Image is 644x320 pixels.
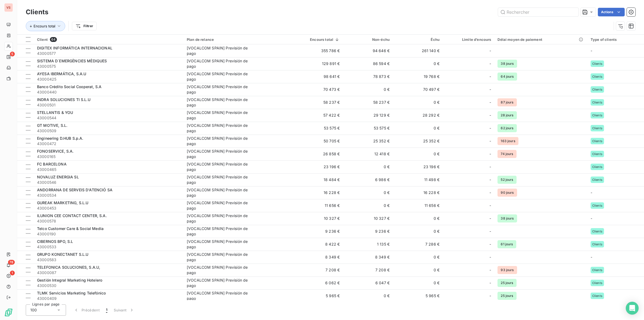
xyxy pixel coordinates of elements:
[37,84,101,89] span: Banco Crédito Social Cooperat, S.A
[187,226,254,237] div: [VOCALCOM SPAIN] Previsión de pago
[37,200,88,205] span: GUREAK MARKETING, S.L.U
[37,257,180,263] span: 43000583
[396,37,440,42] div: Échu
[497,189,517,197] span: 90 jours
[497,292,516,300] span: 25 jours
[626,302,639,315] div: Open Intercom Messenger
[497,73,517,81] span: 64 jours
[497,266,517,274] span: 93 jours
[187,37,287,42] div: Plan de relance
[497,124,517,132] span: 62 jours
[393,173,443,186] td: 11 498 €
[592,178,602,181] span: Clients
[4,3,13,12] div: VS
[187,136,254,146] div: [VOCALCOM SPAIN] Previsión de pago
[592,88,602,91] span: Clients
[592,165,602,168] span: Clients
[106,307,107,313] span: 1
[37,149,74,153] span: FONOSERVICE, S.A.
[489,100,491,105] span: -
[489,229,491,234] span: -
[37,270,180,275] span: 43000087
[37,167,180,172] span: 43000465
[489,177,491,182] span: -
[72,22,97,30] button: Filtrer
[592,75,602,78] span: Clients
[187,123,254,134] div: [VOCALCOM SPAIN] Previsión de pago
[187,84,254,95] div: [VOCALCOM SPAIN] Previsión de pago
[111,304,138,316] button: Suivant
[37,37,48,42] span: Client
[343,276,393,289] td: 6 047 €
[37,218,180,224] span: 43000578
[290,238,343,251] td: 8 422 €
[393,186,443,199] td: 16 228 €
[37,291,106,295] span: TLMK Servicios Marketing Telefónico
[37,51,180,56] span: 43000577
[37,206,180,211] span: 43000453
[294,37,340,42] div: Encours total
[4,308,13,317] img: Logo LeanPay
[592,114,602,117] span: Clients
[37,188,112,192] span: ANDORRANA DE SERVEIS D'ATENCIÓ SA
[343,135,393,148] td: 25 352 €
[37,71,86,76] span: AYESA IBERMÁTICA, S.A.U
[497,240,516,248] span: 61 jours
[30,307,37,313] span: 100
[393,160,443,173] td: 23 196 €
[489,164,491,170] span: -
[290,251,343,264] td: 8 349 €
[489,216,491,221] span: -
[37,89,180,95] span: 43000440
[393,251,443,264] td: 0 €
[26,21,65,31] button: Encours total
[343,148,393,160] td: 12 418 €
[343,160,393,173] td: 0 €
[489,151,491,157] span: -
[489,61,491,66] span: -
[187,58,254,69] div: [VOCALCOM SPAIN] Previsión de pago
[489,87,491,92] span: -
[37,136,83,141] span: Engineering D.HUB S.p.A.
[446,37,491,42] div: Limite d’encours
[592,268,602,272] span: Clients
[489,242,491,247] span: -
[497,279,516,287] span: 25 jours
[393,199,443,212] td: 11 656 €
[70,304,103,316] button: Précédent
[343,122,393,135] td: 53 575 €
[489,113,491,118] span: -
[489,74,491,79] span: -
[37,283,180,288] span: 43000530
[37,278,102,282] span: Gestión Integral Marketing Hotelero
[592,127,602,130] span: Clients
[497,137,518,145] span: 163 jours
[592,62,602,65] span: Clients
[591,190,592,195] span: -
[343,173,393,186] td: 6 986 €
[37,110,73,115] span: STELLANTIS & YOU
[37,265,100,269] span: TELEFONICA SOLUCIONES, S.A.U,
[497,37,584,42] div: Délai moyen de paiement
[591,216,592,221] span: -
[489,293,491,299] span: -
[290,57,343,70] td: 129 891 €
[37,252,88,257] span: GRUPO KONECTANET S.L.U
[497,98,517,106] span: 87 jours
[187,239,254,250] div: [VOCALCOM SPAIN] Previsión de pago
[591,37,641,42] div: Type of clients
[489,254,491,260] span: -
[497,150,516,158] span: 74 jours
[497,176,516,184] span: 52 jours
[37,231,180,237] span: 43000190
[290,212,343,225] td: 10 327 €
[393,212,443,225] td: 0 €
[393,70,443,83] td: 19 768 €
[37,162,67,166] span: FC BARCELONA
[290,70,343,83] td: 98 641 €
[598,8,625,16] button: Actions
[393,289,443,302] td: 5 965 €
[34,24,55,28] span: Encours total
[343,289,393,302] td: 0 €
[37,193,180,198] span: 43000534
